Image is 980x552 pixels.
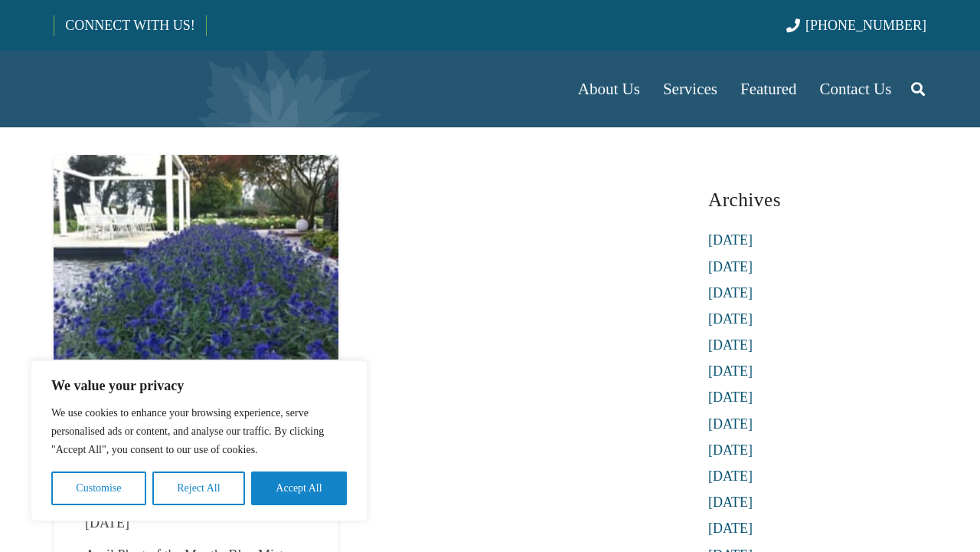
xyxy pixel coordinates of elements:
a: [DATE] [708,521,753,536]
a: [DATE] [708,232,753,248]
button: Customise [51,472,146,505]
a: Sessional Flower Planting Ideas for New Jersey Home Owners – Month by Month [54,159,338,174]
a: About Us [567,51,652,127]
button: Accept All [251,472,347,505]
a: [DATE] [708,416,753,432]
span: Featured [740,80,796,98]
a: [DATE] [708,259,753,274]
p: We value your privacy [51,376,347,395]
time: 6 April 2020 at 05:01:07 America/New_York [85,511,129,534]
span: Services [663,80,717,98]
div: We value your privacy [31,360,367,521]
span: [PHONE_NUMBER] [805,18,926,33]
button: Reject All [152,472,245,505]
a: [DATE] [708,285,753,301]
a: Contact Us [808,51,903,127]
span: About Us [578,80,640,98]
img: Vibrant blue flowers in a landscaped garden with a white outdoor dining set, showcasing seasonal ... [54,155,338,360]
p: We use cookies to enhance your browsing experience, serve personalised ads or content, and analys... [51,404,347,459]
a: [DATE] [708,389,753,405]
a: [DATE] [708,468,753,484]
a: [DATE] [708,311,753,327]
h3: Archives [708,182,926,217]
a: [PHONE_NUMBER] [786,18,926,33]
a: [DATE] [708,337,753,353]
a: [DATE] [708,495,753,510]
a: [DATE] [708,363,753,379]
a: Featured [729,51,808,127]
a: Borst-Logo [54,58,308,120]
a: Search [903,70,933,108]
a: Services [652,51,729,127]
a: [DATE] [708,442,753,458]
a: CONNECT WITH US! [54,7,205,44]
span: Contact Us [820,80,892,98]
